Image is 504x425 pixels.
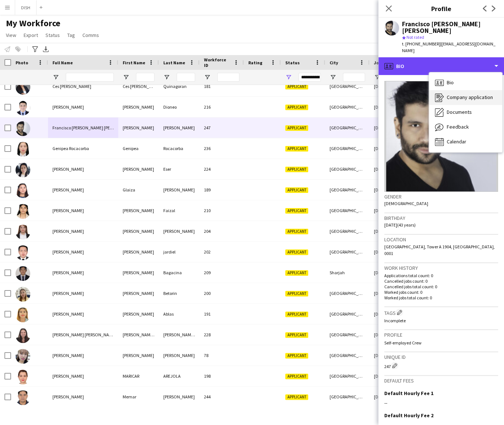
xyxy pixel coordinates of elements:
app-action-btn: Export XLSX [41,45,50,54]
div: [DATE] [370,262,414,283]
div: [GEOGRAPHIC_DATA] [325,387,370,407]
div: [DATE] [370,138,414,159]
img: Maria debura Fernandez [16,349,30,364]
input: Workforce ID Filter Input [217,73,239,82]
span: [PERSON_NAME] [52,373,84,379]
span: First Name [123,60,145,65]
div: 244 [200,387,244,407]
div: MARICAR [118,366,159,386]
div: AREJOLA [159,366,200,386]
span: [PERSON_NAME] [52,270,84,275]
div: 236 [200,138,244,159]
div: 198 [200,366,244,386]
span: Applicant [285,291,308,296]
img: Memar Tolentino [16,390,30,405]
div: 181 [200,76,244,96]
span: Last Name [163,60,185,65]
a: Tag [64,30,78,40]
button: Open Filter Menu [163,74,170,81]
span: Not rated [406,34,424,40]
span: Company application [447,94,493,101]
div: [GEOGRAPHIC_DATA] [325,138,370,159]
button: Open Filter Menu [204,74,211,81]
span: Status [45,32,60,38]
img: Glaiza Mendoza [16,183,30,198]
button: Open Filter Menu [285,74,292,81]
p: Cancelled jobs count: 0 [384,278,498,284]
div: [GEOGRAPHIC_DATA] [325,283,370,303]
input: Full Name Filter Input [66,73,114,82]
div: [GEOGRAPHIC_DATA] [325,159,370,179]
div: 200 [200,283,244,303]
span: [PERSON_NAME] [52,290,84,296]
div: [GEOGRAPHIC_DATA] [325,304,370,324]
div: [DATE] [370,76,414,96]
div: [GEOGRAPHIC_DATA] [325,366,370,386]
span: [PERSON_NAME] [52,311,84,317]
div: [PERSON_NAME] [118,97,159,117]
img: John Michael Bagacina [16,266,30,281]
div: [PERSON_NAME] [118,159,159,179]
h3: Default Hourly Fee 2 [384,412,433,419]
div: 189 [200,180,244,200]
h3: Location [384,236,498,243]
p: Worked jobs count: 0 [384,289,498,295]
div: [PERSON_NAME] [159,180,200,200]
span: Applicant [285,146,308,152]
div: [DATE] [370,180,414,200]
span: [DEMOGRAPHIC_DATA] [384,201,428,206]
img: Jasmin de castro [16,225,30,239]
div: [PERSON_NAME] [PERSON_NAME] [118,324,159,345]
img: Daryl Dioneo [16,101,30,115]
span: Bio [447,79,454,86]
div: [GEOGRAPHIC_DATA] [325,76,370,96]
img: Crew avatar or photo [384,81,498,192]
div: 224 [200,159,244,179]
h3: Birthday [384,215,498,221]
span: Photo [16,60,28,65]
span: My Workforce [6,18,60,29]
span: Applicant [285,208,308,214]
div: [PERSON_NAME] [118,345,159,365]
div: [PERSON_NAME] [PERSON_NAME] [159,324,200,345]
span: Ces [PERSON_NAME] [52,84,91,89]
span: Applicant [285,167,308,172]
span: Applicant [285,84,308,89]
div: 210 [200,200,244,221]
span: Applicant [285,312,308,317]
div: [PERSON_NAME] [159,387,200,407]
span: Status [285,60,300,65]
p: Cancelled jobs total count: 0 [384,284,498,289]
p: Applications total count: 0 [384,273,498,278]
span: Full Name [52,60,73,65]
div: [DATE] [370,283,414,303]
span: [PERSON_NAME] [52,104,84,110]
button: Open Filter Menu [52,74,59,81]
div: 191 [200,304,244,324]
div: Feedback [429,120,502,135]
span: Applicant [285,374,308,379]
div: Dioneo [159,97,200,117]
span: Francisco [PERSON_NAME] [PERSON_NAME] [52,125,135,130]
div: [PERSON_NAME] [118,304,159,324]
span: Feedback [447,123,469,130]
div: -- [384,399,498,406]
div: [DATE] [370,366,414,386]
h3: Profile [384,331,498,338]
img: Juliet Ablas [16,307,30,322]
h3: Unique ID [384,354,498,360]
div: 78 [200,345,244,365]
div: 228 [200,324,244,345]
h3: Default Hourly Fee 1 [384,390,433,397]
input: First Name Filter Input [136,73,154,82]
div: 202 [200,242,244,262]
div: [PERSON_NAME] [159,345,200,365]
span: Applicant [285,270,308,276]
span: Export [24,32,38,38]
div: [GEOGRAPHIC_DATA] [325,324,370,345]
h3: Profile [378,4,504,13]
span: Joined [374,60,388,65]
div: [GEOGRAPHIC_DATA] [325,221,370,241]
p: Worked jobs total count: 0 [384,295,498,300]
div: [DATE] [370,387,414,407]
